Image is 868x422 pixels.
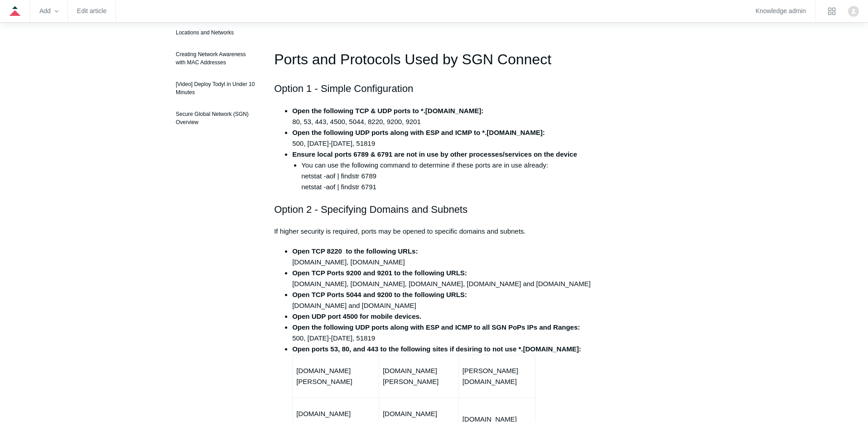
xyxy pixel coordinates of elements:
strong: Open the following UDP ports along with ESP and ICMP to all SGN PoPs IPs and Ranges: [292,323,580,331]
li: You can use the following command to determine if these ports are in use already: netstat -aof | ... [301,160,594,192]
p: If higher security is required, ports may be opened to specific domains and subnets. [274,226,594,237]
a: Creating Network Awareness with MAC Addresses [171,46,260,71]
strong: Open TCP 8220 to the following URLs: [292,247,418,255]
img: user avatar [848,6,859,17]
strong: Ensure local ports 6789 & 6791 are not in use by other processes/services on the device [292,150,577,158]
li: 500, [DATE]-[DATE], 51819 [292,127,594,149]
a: Knowledge admin [756,9,806,14]
strong: Open ports 53, 80, and 443 to the following sites if desiring to not use *.[DOMAIN_NAME]: [292,345,581,353]
a: Secure Global Network (SGN) Overview [171,105,260,131]
li: [DOMAIN_NAME], [DOMAIN_NAME] [292,246,594,268]
li: [DOMAIN_NAME] and [DOMAIN_NAME] [292,289,594,311]
strong: Open UDP port 4500 for mobile devices. [292,312,421,320]
a: Edit article [77,9,106,14]
li: [DOMAIN_NAME], [DOMAIN_NAME], [DOMAIN_NAME], [DOMAIN_NAME] and [DOMAIN_NAME] [292,268,594,289]
td: [DOMAIN_NAME][PERSON_NAME] [293,355,379,398]
a: [Video] Deploy Todyl in Under 10 Minutes [171,76,260,101]
p: [PERSON_NAME][DOMAIN_NAME] [463,365,531,387]
zd-hc-trigger: Click your profile icon to open the profile menu [848,6,859,17]
strong: Open the following TCP & UDP ports to *.[DOMAIN_NAME]: [292,107,483,115]
strong: Open the following UDP ports along with ESP and ICMP to *.[DOMAIN_NAME]: [292,129,545,136]
li: 80, 53, 443, 4500, 5044, 8220, 9200, 9201 [292,105,594,127]
li: 500, [DATE]-[DATE], 51819 [292,322,594,344]
zd-hc-trigger: Add [39,9,58,14]
h2: Option 2 - Specifying Domains and Subnets [274,201,594,217]
p: [DOMAIN_NAME][PERSON_NAME] [383,365,455,387]
h1: Ports and Protocols Used by SGN Connect [274,48,594,71]
strong: Open TCP Ports 5044 and 9200 to the following URLS: [292,291,467,298]
h2: Option 1 - Simple Configuration [274,81,594,96]
a: Locations and Networks [171,24,260,41]
strong: Open TCP Ports 9200 and 9201 to the following URLS: [292,269,467,277]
